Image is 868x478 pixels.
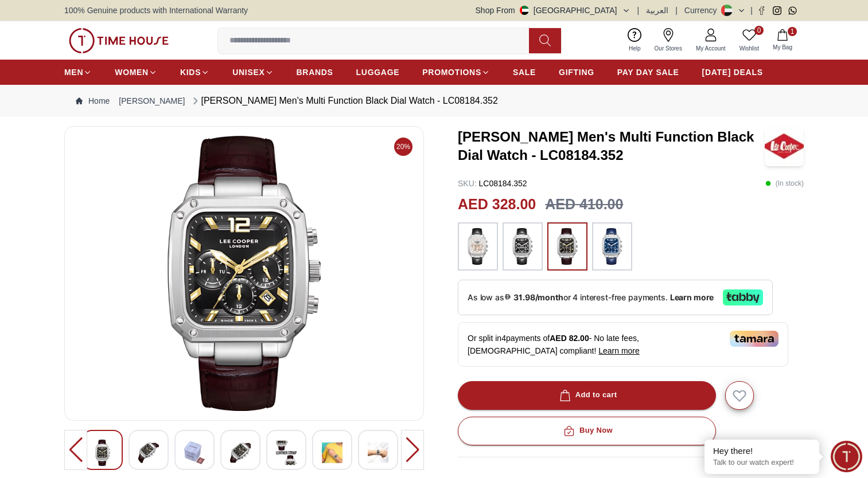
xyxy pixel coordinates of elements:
span: PROMOTIONS [422,66,481,78]
img: Lee Cooper Men's Multi Function Silver Dial Watch - LC08184.331 [230,440,251,466]
a: 0Wishlist [733,26,766,55]
span: 100% Genuine products with International Warranty [64,5,248,16]
button: العربية [646,5,668,16]
a: UNISEX [232,62,273,83]
a: PAY DAY SALE [617,62,679,83]
p: LC08184.352 [458,178,527,189]
span: My Account [691,44,730,53]
span: | [750,5,753,16]
a: LUGGAGE [356,62,400,83]
span: WOMEN [115,66,149,78]
a: Our Stores [648,26,689,55]
img: Lee Cooper Men's Multi Function Silver Dial Watch - LC08184.331 [74,136,414,411]
img: Lee Cooper Men's Multi Function Silver Dial Watch - LC08184.331 [276,440,297,466]
a: Facebook [757,6,766,15]
img: Lee Cooper Men's Multi Function Silver Dial Watch - LC08184.331 [138,440,159,466]
div: [PERSON_NAME] Men's Multi Function Black Dial Watch - LC08184.352 [190,94,498,108]
a: SALE [513,62,536,83]
span: | [675,5,678,16]
img: ... [553,228,582,265]
nav: Breadcrumb [64,85,804,117]
img: Lee Cooper Men's Multi Function Black Dial Watch - LC08184.352 [765,126,804,166]
span: UNISEX [232,66,264,78]
img: Lee Cooper Men's Multi Function Silver Dial Watch - LC08184.331 [184,440,205,466]
button: Buy Now [458,417,716,445]
a: [PERSON_NAME] [119,95,185,107]
img: ... [508,228,537,265]
img: ... [69,28,169,53]
span: GIFTING [559,66,594,78]
span: AED 82.00 [550,334,589,343]
p: ( In stock ) [765,178,804,189]
a: WOMEN [115,62,157,83]
span: 20% [394,138,412,156]
h3: AED 410.00 [545,194,623,216]
a: Whatsapp [788,6,797,15]
button: Add to cart [458,381,716,410]
div: Chat Widget [831,441,862,472]
div: Currency [684,5,722,16]
span: Learn more [598,346,640,355]
a: BRANDS [297,62,333,83]
span: | [637,5,640,16]
img: Lee Cooper Men's Multi Function Silver Dial Watch - LC08184.331 [92,440,113,466]
span: PAY DAY SALE [617,66,679,78]
span: Our Stores [650,44,687,53]
p: Talk to our watch expert! [713,458,811,468]
a: Home [76,95,110,107]
div: Buy Now [561,424,613,437]
a: [DATE] DEALS [702,62,763,83]
span: 0 [754,26,764,35]
a: Instagram [773,6,781,15]
span: Wishlist [735,44,764,53]
span: BRANDS [297,66,333,78]
span: [DATE] DEALS [702,66,763,78]
div: Or split in 4 payments of - No late fees, [DEMOGRAPHIC_DATA] compliant! [458,322,788,367]
span: LUGGAGE [356,66,400,78]
a: KIDS [180,62,209,83]
img: Lee Cooper Men's Multi Function Silver Dial Watch - LC08184.331 [322,440,342,466]
h2: AED 328.00 [458,194,536,216]
img: ... [598,228,626,265]
span: SALE [513,66,536,78]
a: Help [622,26,648,55]
a: MEN [64,62,92,83]
h3: [PERSON_NAME] Men's Multi Function Black Dial Watch - LC08184.352 [458,128,765,164]
a: PROMOTIONS [422,62,490,83]
div: Hey there! [713,445,811,457]
a: GIFTING [559,62,594,83]
span: Help [624,44,645,53]
img: United Arab Emirates [520,6,529,15]
img: ... [464,228,492,265]
img: Tamara [730,331,779,347]
span: KIDS [180,66,201,78]
span: SKU : [458,179,477,188]
div: Add to cart [557,389,617,402]
img: Lee Cooper Men's Multi Function Silver Dial Watch - LC08184.331 [368,440,388,466]
button: Shop From[GEOGRAPHIC_DATA] [476,5,630,16]
span: MEN [64,66,83,78]
span: 1 [788,27,797,36]
span: My Bag [768,43,797,52]
button: 1My Bag [766,27,799,54]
